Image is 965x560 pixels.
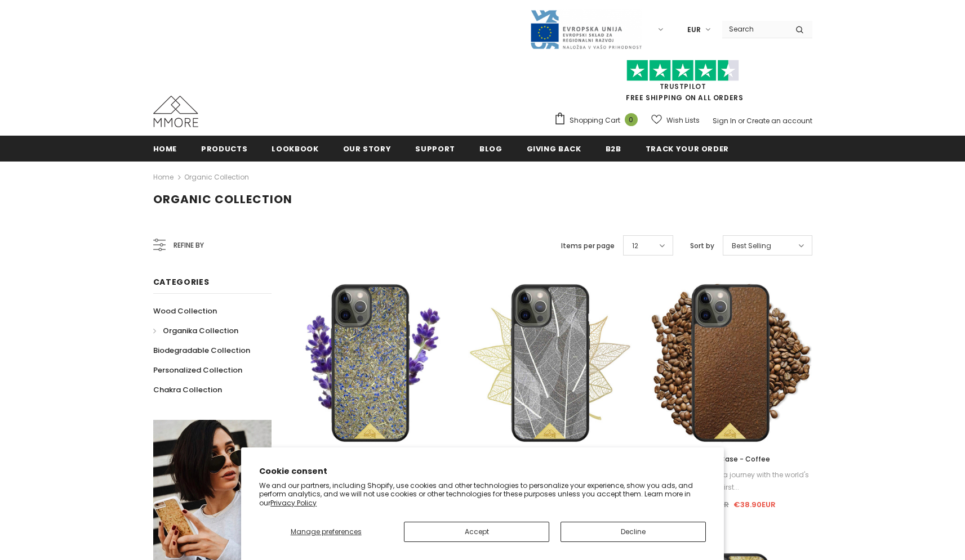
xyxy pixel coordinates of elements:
a: Personalized Collection [153,360,242,380]
span: Products [201,144,247,154]
span: B2B [606,144,621,154]
span: Manage preferences [291,527,362,536]
a: Shopping Cart 0 [554,112,643,129]
span: €44.90EUR [685,499,729,510]
h2: Cookie consent [259,465,706,477]
a: Organic Case - Coffee [648,453,812,465]
a: Organic Collection [184,172,249,182]
a: Biodegradable Collection [153,341,250,360]
a: Home [153,171,174,184]
label: Sort by [690,240,714,252]
a: Chakra Collection [153,380,222,400]
span: 0 [625,113,638,126]
p: We and our partners, including Shopify, use cookies and other technologies to personalize your ex... [259,481,706,508]
label: Items per page [561,240,615,252]
img: Trust Pilot Stars [626,60,739,82]
img: MMORE Cases [153,96,198,127]
span: 12 [632,240,638,252]
span: Best Selling [732,240,771,252]
span: Wood Collection [153,306,217,316]
a: Wood Collection [153,301,217,321]
a: Track your order [646,136,729,161]
span: Chakra Collection [153,384,222,395]
button: Manage preferences [259,522,393,542]
span: Giving back [527,144,581,154]
span: Home [153,144,177,154]
a: Blog [479,136,502,161]
span: Wish Lists [666,115,700,126]
span: Shopping Cart [570,115,620,126]
span: Organika Collection [163,325,238,336]
span: Organic Case - Coffee [691,454,770,464]
span: Blog [479,144,502,154]
a: Products [201,136,247,161]
button: Accept [404,522,549,542]
span: EUR [687,24,701,35]
a: Giving back [527,136,581,161]
a: support [415,136,455,161]
a: Home [153,136,177,161]
a: Organika Collection [153,321,238,341]
span: Personalized Collection [153,365,242,375]
span: support [415,144,455,154]
a: Create an account [746,116,812,126]
a: Wish Lists [651,110,700,130]
span: Organic Collection [153,191,292,207]
a: Privacy Policy [270,498,317,508]
input: Search Site [722,21,787,37]
span: €38.90EUR [733,499,776,510]
a: Trustpilot [660,82,706,91]
a: Lookbook [272,136,318,161]
span: Our Story [343,144,392,154]
span: Categories [153,276,210,288]
span: Refine by [174,239,204,252]
a: B2B [606,136,621,161]
span: FREE SHIPPING ON ALL ORDERS [554,65,812,102]
span: Track your order [646,144,729,154]
a: Our Story [343,136,392,161]
img: Javni Razpis [530,9,642,50]
button: Decline [561,522,706,542]
span: Biodegradable Collection [153,345,250,356]
span: Lookbook [272,144,318,154]
a: Sign In [713,116,736,126]
a: Javni Razpis [530,24,642,34]
span: or [738,116,745,126]
div: Take your senses on a journey with the world's first... [648,469,812,494]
